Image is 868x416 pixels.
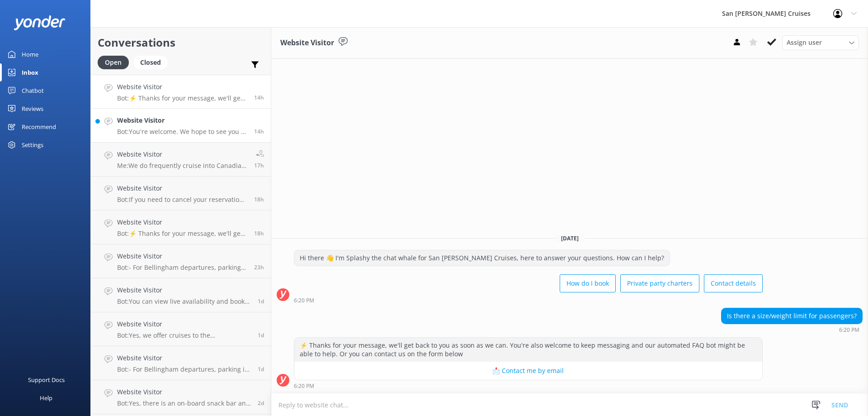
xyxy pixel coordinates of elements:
a: Website VisitorBot:If you need to cancel your reservation, please contact the team on [PHONE_NUMB... [91,177,271,210]
a: Website VisitorMe:We do frequently cruise into Canadian Waters, but because we do not disembark t... [91,143,271,177]
strong: 6:20 PM [294,298,314,303]
div: Aug 25 2025 06:20pm (UTC -07:00) America/Tijuana [294,297,763,303]
button: How do I book [560,274,616,292]
span: Aug 25 2025 06:20pm (UTC -07:00) America/Tijuana [254,94,264,101]
a: Website VisitorBot:You're welcome. We hope to see you at [GEOGRAPHIC_DATA][PERSON_NAME] Cruises s... [91,109,271,143]
a: Open [98,57,133,67]
a: Website VisitorBot:- For Bellingham departures, parking is available at the [GEOGRAPHIC_DATA]. It... [91,346,271,380]
p: Bot: ⚡ Thanks for your message, we'll get back to you as soon as we can. You're also welcome to k... [117,230,247,238]
div: ⚡ Thanks for your message, we'll get back to you as soon as we can. You're also welcome to keep m... [294,338,762,362]
div: Aug 25 2025 06:20pm (UTC -07:00) America/Tijuana [294,383,763,389]
div: Home [22,45,38,63]
div: Inbox [22,63,38,81]
strong: 6:20 PM [839,327,859,333]
button: Private party charters [620,274,699,292]
span: Aug 24 2025 09:03pm (UTC -07:00) America/Tijuana [258,297,264,305]
span: Aug 25 2025 02:31pm (UTC -07:00) America/Tijuana [254,162,264,169]
a: Website VisitorBot:You can view live availability and book your cruise online at [URL][DOMAIN_NAM... [91,278,271,312]
p: Bot: If you need to cancel your reservation, please contact the team on [PHONE_NUMBER] (toll-free... [117,196,247,204]
div: Help [40,389,52,407]
p: Bot: - For Bellingham departures, parking is available at the [GEOGRAPHIC_DATA]. It costs $0.50/h... [117,365,251,373]
h4: Website Visitor [117,183,247,193]
div: Reviews [22,100,43,118]
button: Contact details [704,274,763,292]
h4: Website Visitor [117,387,251,397]
span: Aug 24 2025 03:26pm (UTC -07:00) America/Tijuana [258,365,264,373]
p: Bot: - For Bellingham departures, parking is available at the [GEOGRAPHIC_DATA]. It costs $0.50/h... [117,263,247,272]
div: Closed [133,56,168,69]
span: [DATE] [556,234,584,242]
span: Aug 24 2025 04:41pm (UTC -07:00) America/Tijuana [258,331,264,339]
h3: Website Visitor [280,37,334,49]
a: Closed [133,57,172,67]
h4: Website Visitor [117,82,247,92]
a: Website VisitorBot:Yes, there is an on-board snack bar and a full bar offering beverages on our c... [91,380,271,414]
button: 📩 Contact me by email [294,362,762,380]
p: Bot: Yes, we offer cruises to the [GEOGRAPHIC_DATA][PERSON_NAME], including the [DATE] Harbor Day... [117,331,251,339]
span: Aug 25 2025 05:52pm (UTC -07:00) America/Tijuana [254,128,264,135]
span: Aug 25 2025 08:45am (UTC -07:00) America/Tijuana [254,263,264,271]
span: Aug 23 2025 10:59pm (UTC -07:00) America/Tijuana [258,399,264,407]
a: Website VisitorBot:Yes, we offer cruises to the [GEOGRAPHIC_DATA][PERSON_NAME], including the [DA... [91,312,271,346]
div: Open [98,56,129,69]
h4: Website Visitor [117,353,251,363]
div: Aug 25 2025 06:20pm (UTC -07:00) America/Tijuana [721,326,863,333]
strong: 6:20 PM [294,383,314,389]
h4: Website Visitor [117,251,247,261]
span: Aug 25 2025 01:52pm (UTC -07:00) America/Tijuana [254,196,264,203]
div: Chatbot [22,81,44,100]
h4: Website Visitor [117,217,247,227]
p: Bot: Yes, there is an on-board snack bar and a full bar offering beverages on our cruises. [117,399,251,407]
div: Assign User [782,35,859,50]
h4: Website Visitor [117,319,251,329]
p: Bot: You can view live availability and book your cruise online at [URL][DOMAIN_NAME]. Alternativ... [117,297,251,306]
a: Website VisitorBot:- For Bellingham departures, parking is available at the [GEOGRAPHIC_DATA]. It... [91,244,271,278]
h4: Website Visitor [117,285,251,295]
h4: Website Visitor [117,115,247,125]
img: yonder-white-logo.png [14,15,66,30]
p: Bot: ⚡ Thanks for your message, we'll get back to you as soon as we can. You're also welcome to k... [117,94,247,102]
span: Aug 25 2025 01:34pm (UTC -07:00) America/Tijuana [254,230,264,237]
div: Recommend [22,118,56,136]
p: Bot: You're welcome. We hope to see you at [GEOGRAPHIC_DATA][PERSON_NAME] Cruises soon! [117,128,247,136]
p: Me: We do frequently cruise into Canadian Waters, but because we do not disembark there you do no... [117,162,247,170]
span: Assign user [787,38,822,48]
h2: Conversations [98,34,264,51]
div: Hi there 👋 I'm Splashy the chat whale for San [PERSON_NAME] Cruises, here to answer your question... [294,250,670,266]
div: Settings [22,136,43,154]
h4: Website Visitor [117,149,247,159]
div: Support Docs [28,371,65,389]
a: Website VisitorBot:⚡ Thanks for your message, we'll get back to you as soon as we can. You're als... [91,210,271,244]
div: Is there a size/weight limit for passengers? [722,308,862,324]
a: Website VisitorBot:⚡ Thanks for your message, we'll get back to you as soon as we can. You're als... [91,75,271,109]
